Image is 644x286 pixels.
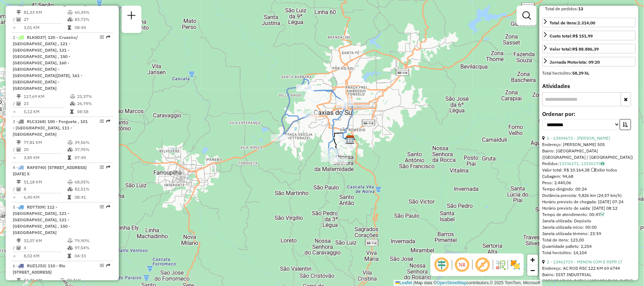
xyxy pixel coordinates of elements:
button: Ordem crescente [620,119,631,130]
i: % de utilização do peso [68,10,73,14]
i: % de utilização da cubagem [68,246,73,250]
a: Custo total:R$ 151,99 [542,31,636,40]
i: Tempo total em rota [68,195,71,199]
div: Bairro: [GEOGRAPHIC_DATA] ([GEOGRAPHIC_DATA] / [GEOGRAPHIC_DATA]) [542,148,636,160]
td: 08:58 [77,108,110,115]
span: RLK0D37 [27,35,45,40]
div: Map data © contributors,© 2025 TomTom, Microsoft [394,280,542,286]
i: Total de Atividades [17,101,21,106]
span: | 100 - Forgueta , 101 - [GEOGRAPHIC_DATA], 111 - [GEOGRAPHIC_DATA] [13,119,88,137]
img: CDD Caxias [346,135,355,144]
span: 4 - [13,165,87,176]
div: Janela utilizada início: 00:00 [542,224,636,230]
strong: R$ 151,99 [573,33,593,39]
div: Horário previsto de saída: [DATE] 08:12 [542,205,636,211]
span: | 112 - [GEOGRAPHIC_DATA], 121 - [GEOGRAPHIC_DATA], 131 - [GEOGRAPHIC_DATA] , 150 - [GEOGRAPHIC_D... [13,204,70,235]
div: Total de itens: [550,20,595,26]
i: % de utilização do peso [70,94,75,99]
i: Tempo total em rota [70,110,74,114]
strong: R$ 88.886,39 [572,46,599,52]
div: Total hectolitro: [542,70,636,76]
i: % de utilização do peso [68,140,73,145]
i: Total de Atividades [17,246,21,250]
i: Distância Total [17,10,21,14]
div: Valor total: R$ 10.164,38 [542,167,636,173]
td: = [13,194,16,201]
span: Exibir rótulo [474,256,491,273]
div: Janela utilizada: Depósito [542,218,636,224]
td: 08:44 [74,24,110,31]
em: Rota exportada [106,205,110,209]
td: 82,51% [74,186,110,193]
i: % de utilização do peso [68,180,73,184]
span: Exibir todos [591,167,617,173]
span: RLI8H57 [27,1,44,7]
em: Rota exportada [106,119,110,123]
i: Distância Total [17,94,21,99]
td: 07:49 [74,154,110,161]
i: Total de Atividades [17,17,21,22]
strong: 13 [578,6,583,11]
strong: 2.314,00 [578,20,595,25]
div: Pedidos: [542,160,636,167]
td: 8 [23,186,67,193]
td: = [13,108,16,115]
td: 4 [23,244,67,251]
em: Rota exportada [106,263,110,268]
img: CDD Caxias [346,135,355,144]
div: Janela utilizada término: 23:59 [542,230,636,237]
div: Horário previsto de chegada: [DATE] 07:24 [542,199,636,205]
em: Rota exportada [106,165,110,169]
span: + [530,255,535,264]
i: Total de Atividades [17,187,21,191]
div: Tempo dirigindo: 00:24 [542,186,636,192]
td: / [13,146,16,153]
em: Opções [100,165,104,169]
a: 2 - 13461719 - MENON COM E REPR LT [547,259,622,264]
td: 39,56% [74,139,110,146]
td: = [13,24,16,31]
i: Distância Total [17,239,21,243]
div: Total hectolitro: 14,104 [542,250,636,256]
i: Tempo total em rota [68,156,71,160]
td: 04:33 [74,252,110,259]
a: Exibir filtros [520,8,534,23]
span: | [STREET_ADDRESS][DATE] X [13,165,87,176]
td: 27 [23,16,67,23]
span: 6 - [13,263,65,275]
td: 77,81 KM [23,139,67,146]
td: 23,37% [77,93,110,100]
td: 20 [23,146,67,153]
td: / [13,16,16,23]
span: Peso: 2.440,06 [542,180,571,185]
td: 6,40 KM [23,194,67,201]
td: / [13,186,16,193]
td: 83,72% [74,16,110,23]
span: − [530,266,535,275]
i: Distância Total [17,140,21,145]
span: | [413,280,414,285]
div: Custo total: [550,33,593,39]
span: Ocultar NR [454,256,471,273]
td: 60,34% [74,9,110,16]
a: Valor total:R$ 88.886,39 [542,44,636,53]
div: Tempo de atendimento: 00:47 [542,211,636,218]
td: 23 [23,100,70,107]
a: 1 - 13404672 - [PERSON_NAME] [547,135,610,141]
td: 3,01 KM [23,24,67,31]
div: Jornada Motorista: 09:20 [550,59,600,65]
td: 5,12 KM [23,108,70,115]
a: 13336171, 13336170 [559,161,604,166]
td: 26,74% [77,100,110,107]
i: % de utilização da cubagem [68,147,73,152]
img: ZUMPY [345,134,354,144]
i: % de utilização do peso [60,278,65,282]
td: 51,18 KM [23,179,67,186]
i: Distância Total [17,278,21,282]
td: = [13,154,16,161]
i: % de utilização da cubagem [70,101,75,106]
span: RUZ1J53 [27,263,45,268]
span: | 120 - Cruzeiro/ [GEOGRAPHIC_DATA] , 121 - [GEOGRAPHIC_DATA], 131 - [GEOGRAPHIC_DATA] , 150 - [G... [13,35,82,91]
img: Fluxo de ruas [495,259,506,270]
em: Opções [100,263,104,268]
